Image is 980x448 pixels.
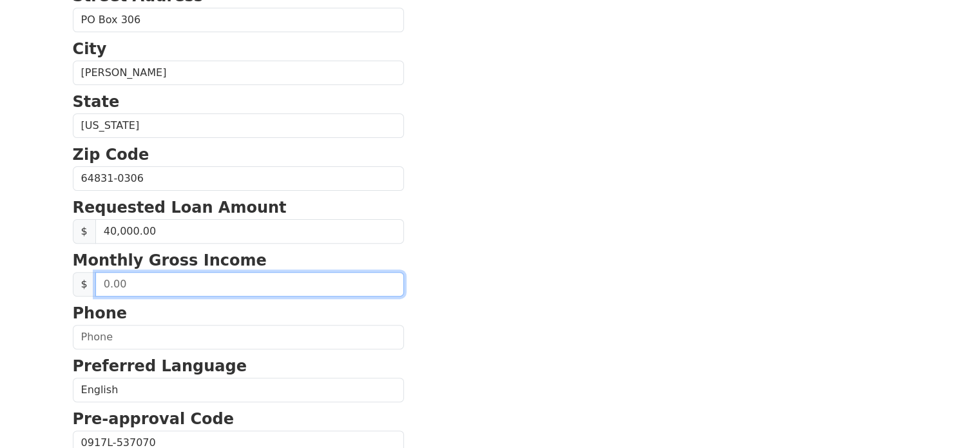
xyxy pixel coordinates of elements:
input: 0.00 [95,219,404,244]
strong: Pre-approval Code [73,410,235,428]
input: Phone [73,325,404,349]
strong: State [73,93,120,111]
p: Monthly Gross Income [73,249,404,272]
strong: Zip Code [73,146,149,164]
strong: Requested Loan Amount [73,199,287,217]
input: Street Address [73,8,404,32]
strong: City [73,40,107,58]
input: City [73,61,404,85]
input: Zip Code [73,166,404,191]
input: 0.00 [95,272,404,297]
span: $ [73,219,96,244]
strong: Preferred Language [73,357,247,375]
strong: Phone [73,304,128,322]
span: $ [73,272,96,297]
